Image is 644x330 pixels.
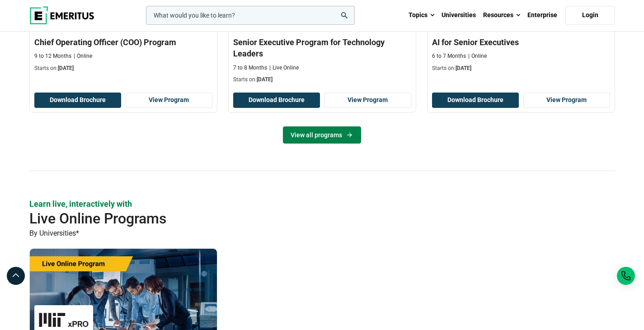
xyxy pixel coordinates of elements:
[324,93,411,108] a: View Program
[29,198,615,209] p: Learn live, interactively with
[257,76,273,83] span: [DATE]
[34,65,212,72] p: Starts on:
[34,37,212,48] h3: Chief Operating Officer (COO) Program
[34,93,121,108] button: Download Brochure
[565,6,615,25] a: Login
[233,93,320,108] button: Download Brochure
[233,76,411,84] p: Starts on:
[29,228,615,239] p: By Universities*
[432,52,466,60] p: 6 to 7 Months
[29,209,556,228] h2: Live Online Programs
[58,65,74,71] span: [DATE]
[34,52,71,60] p: 9 to 12 Months
[233,64,267,72] p: 7 to 8 Months
[468,52,487,60] p: Online
[146,6,355,25] input: woocommerce-product-search-field-0
[432,65,610,72] p: Starts on:
[432,93,519,108] button: Download Brochure
[74,52,92,60] p: Online
[523,93,610,108] a: View Program
[432,37,610,48] h3: AI for Senior Executives
[283,126,361,144] a: View all programs
[269,64,299,72] p: Live Online
[126,93,212,108] a: View Program
[233,37,411,59] h3: Senior Executive Program for Technology Leaders
[456,65,471,71] span: [DATE]
[39,310,89,330] img: MIT xPRO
